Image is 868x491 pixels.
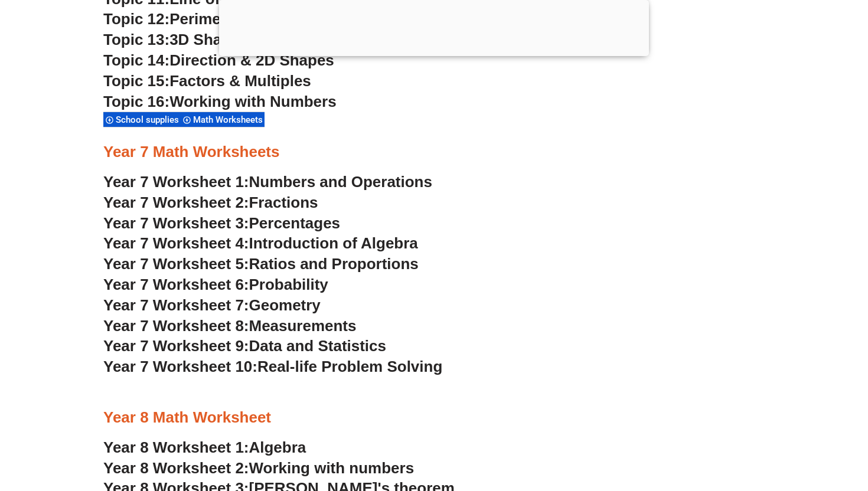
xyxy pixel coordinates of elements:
a: Topic 13:3D Shapes [103,31,248,48]
span: Probability [249,276,328,293]
a: Year 7 Worksheet 9:Data and Statistics [103,337,386,355]
div: School supplies [103,112,181,127]
span: Year 7 Worksheet 5: [103,255,249,273]
span: Year 7 Worksheet 10: [103,358,257,375]
span: Algebra [249,438,306,456]
span: Topic 12: [103,10,169,28]
span: Year 7 Worksheet 9: [103,337,249,355]
span: School supplies [116,114,182,125]
span: Direction & 2D Shapes [169,51,334,69]
span: Real-life Problem Solving [257,358,442,375]
span: Year 7 Worksheet 3: [103,214,249,232]
a: Year 7 Worksheet 1:Numbers and Operations [103,173,432,191]
span: 3D Shapes [169,31,248,48]
span: Year 8 Worksheet 1: [103,438,249,456]
a: Topic 14:Direction & 2D Shapes [103,51,334,69]
span: Topic 16: [103,93,169,110]
iframe: Chat Widget [665,358,868,491]
div: Math Worksheets [181,112,265,127]
span: Percentages [249,214,341,232]
a: Topic 15:Factors & Multiples [103,72,311,90]
h3: Year 7 Math Worksheets [103,142,765,162]
span: Topic 14: [103,51,169,69]
span: Year 8 Worksheet 2: [103,459,249,477]
a: Year 8 Worksheet 1:Algebra [103,438,306,456]
span: Data and Statistics [249,337,387,355]
span: Introduction of Algebra [249,234,418,252]
span: Math Worksheets [193,114,266,125]
span: Topic 15: [103,72,169,90]
span: Numbers and Operations [249,173,432,191]
span: Working with numbers [249,459,415,477]
span: Topic 13: [103,31,169,48]
a: Year 7 Worksheet 4:Introduction of Algebra [103,234,418,252]
a: Year 7 Worksheet 5:Ratios and Proportions [103,255,419,273]
span: Factors & Multiples [169,72,311,90]
a: Topic 16:Working with Numbers [103,93,337,110]
span: Year 7 Worksheet 4: [103,234,249,252]
a: Year 7 Worksheet 2:Fractions [103,194,318,211]
a: Year 7 Worksheet 3:Percentages [103,214,340,232]
a: Topic 12:Perimeter and Area [103,10,309,28]
span: Measurements [249,317,357,335]
span: Fractions [249,194,318,211]
span: Year 7 Worksheet 1: [103,173,249,191]
span: Working with Numbers [169,93,336,110]
span: Year 7 Worksheet 7: [103,296,249,314]
span: Year 7 Worksheet 6: [103,276,249,293]
a: Year 7 Worksheet 10:Real-life Problem Solving [103,358,442,375]
a: Year 7 Worksheet 7:Geometry [103,296,321,314]
a: Year 7 Worksheet 8:Measurements [103,317,356,335]
span: Year 7 Worksheet 2: [103,194,249,211]
span: Perimeter and Area [169,10,309,28]
a: Year 8 Worksheet 2:Working with numbers [103,459,414,477]
span: Ratios and Proportions [249,255,419,273]
a: Year 7 Worksheet 6:Probability [103,276,328,293]
span: Geometry [249,296,321,314]
span: Year 7 Worksheet 8: [103,317,249,335]
h3: Year 8 Math Worksheet [103,408,765,428]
